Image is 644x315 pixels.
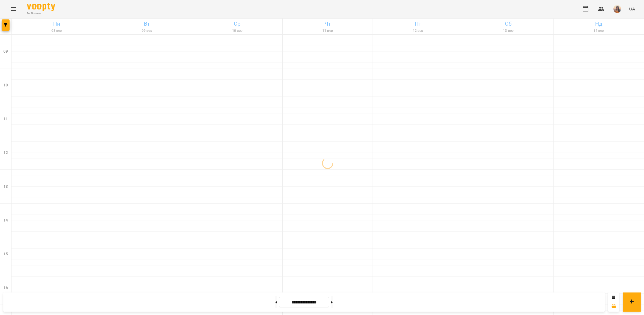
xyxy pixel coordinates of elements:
[3,116,8,122] h6: 11
[284,19,372,28] h6: Чт
[27,3,55,11] img: Voopty Logo
[627,4,637,14] button: UA
[3,184,8,190] h6: 13
[464,28,553,33] h6: 13 вер
[193,19,282,28] h6: Ср
[7,2,20,16] button: Menu
[374,28,462,33] h6: 12 вер
[12,19,101,28] h6: Пн
[12,28,101,33] h6: 08 вер
[3,285,8,291] h6: 16
[3,150,8,156] h6: 12
[464,19,553,28] h6: Сб
[374,19,462,28] h6: Пт
[629,6,635,12] span: UA
[3,82,8,88] h6: 10
[27,12,55,15] span: For Business
[554,28,643,33] h6: 14 вер
[284,28,372,33] h6: 11 вер
[3,48,8,55] h6: 09
[3,217,8,224] h6: 14
[193,28,282,33] h6: 10 вер
[613,5,621,13] img: 069e1e257d5519c3c657f006daa336a6.png
[554,19,643,28] h6: Нд
[103,28,191,33] h6: 09 вер
[3,251,8,257] h6: 15
[103,19,191,28] h6: Вт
